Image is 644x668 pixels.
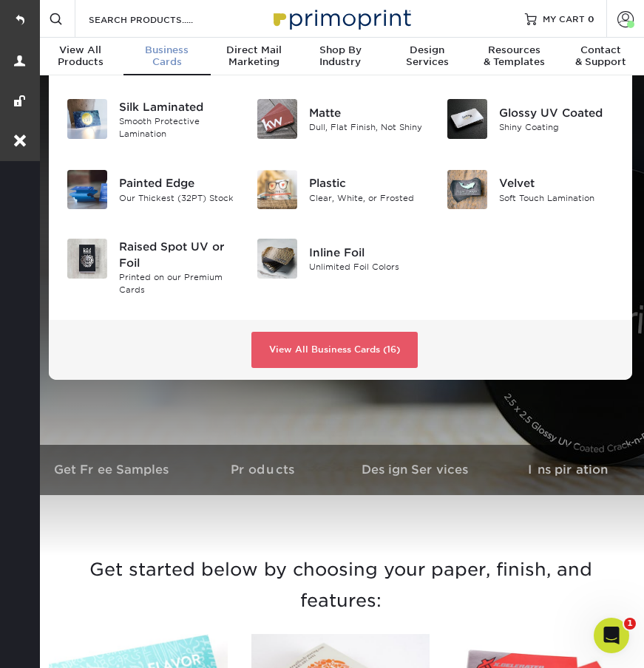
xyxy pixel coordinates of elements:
[257,93,424,145] a: Matte Business Cards Matte Dull, Flat Finish, Not Shiny
[119,115,234,140] div: Smooth Protective Lamination
[67,164,234,216] a: Painted Edge Business Cards Painted Edge Our Thickest (32PT) Stock
[67,93,234,146] a: Silk Laminated Business Cards Silk Laminated Smooth Protective Lamination
[470,44,557,56] span: Resources
[67,233,234,301] a: Raised Spot UV or Foil Business Cards Raised Spot UV or Foil Printed on our Premium Cards
[557,44,644,56] span: Contact
[211,38,297,77] a: Direct MailMarketing
[447,164,614,216] a: Velvet Business Cards Velvet Soft Touch Lamination
[119,191,234,204] div: Our Thickest (32PT) Stock
[309,261,424,273] div: Unlimited Foil Colors
[499,191,614,204] div: Soft Touch Lamination
[499,105,614,121] div: Glossy UV Coated
[470,44,557,68] div: & Templates
[384,44,470,56] span: Design
[309,175,424,191] div: Plastic
[119,175,234,191] div: Painted Edge
[119,271,234,296] div: Printed on our Premium Cards
[267,2,415,34] img: Primoprint
[447,93,614,145] a: Glossy UV Coated Business Cards Glossy UV Coated Shiny Coating
[123,44,210,68] div: Cards
[48,548,633,616] h3: Get started below by choosing your paper, finish, and features:
[447,170,487,210] img: Velvet Business Cards
[624,618,636,630] span: 1
[309,121,424,134] div: Dull, Flat Finish, Not Shiny
[499,175,614,191] div: Velvet
[499,121,614,134] div: Shiny Coating
[37,38,123,77] a: View AllProducts
[251,332,418,369] a: View All Business Cards (16)
[309,245,424,261] div: Inline Foil
[384,44,470,68] div: Services
[588,13,594,24] span: 0
[594,618,629,653] iframe: Intercom live chat
[67,239,107,279] img: Raised Spot UV or Foil Business Cards
[557,38,644,77] a: Contact& Support
[297,44,384,56] span: Shop By
[543,13,585,25] span: MY CART
[557,44,644,68] div: & Support
[257,99,297,139] img: Matte Business Cards
[297,44,384,68] div: Industry
[119,239,234,271] div: Raised Spot UV or Foil
[123,38,210,77] a: BusinessCards
[37,44,123,68] div: Products
[257,164,424,216] a: Plastic Business Cards Plastic Clear, White, or Frosted
[67,99,107,139] img: Silk Laminated Business Cards
[257,239,297,279] img: Inline Foil Business Cards
[37,44,123,56] span: View All
[87,10,231,28] input: SEARCH PRODUCTS.....
[4,623,126,663] iframe: Google Customer Reviews
[211,44,297,68] div: Marketing
[384,38,470,77] a: DesignServices
[211,44,297,56] span: Direct Mail
[447,99,487,139] img: Glossy UV Coated Business Cards
[257,233,424,284] a: Inline Foil Business Cards Inline Foil Unlimited Foil Colors
[297,38,384,77] a: Shop ByIndustry
[309,191,424,204] div: Clear, White, or Frosted
[123,44,210,56] span: Business
[119,99,234,115] div: Silk Laminated
[470,38,557,77] a: Resources& Templates
[309,105,424,121] div: Matte
[67,170,107,210] img: Painted Edge Business Cards
[257,170,297,210] img: Plastic Business Cards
